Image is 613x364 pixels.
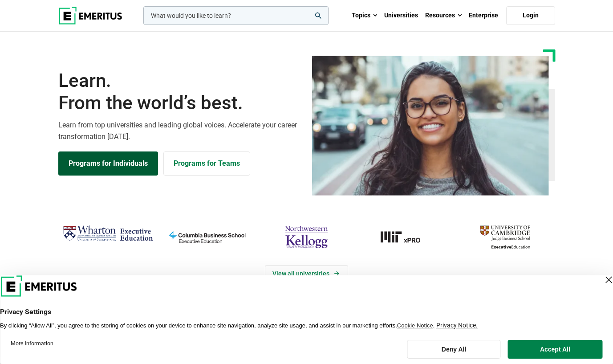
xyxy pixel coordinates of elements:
p: Learn from top universities and leading global voices. Accelerate your career transformation [DATE]. [58,119,301,142]
a: Explore Programs [58,151,158,176]
a: View Universities [265,265,348,282]
img: northwestern-kellogg [261,222,352,252]
input: woocommerce-product-search-field-0 [143,6,329,25]
a: Explore for Business [163,151,250,176]
img: cambridge-judge-business-school [460,222,550,252]
h1: Learn. [58,70,301,115]
a: MIT-xPRO [361,222,451,252]
img: Learn from the world's best [312,56,549,196]
a: Login [506,6,555,25]
img: Wharton Executive Education [63,222,153,245]
img: columbia-business-school [162,222,252,252]
img: MIT xPRO [361,222,451,252]
span: From the world’s best. [58,92,301,114]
